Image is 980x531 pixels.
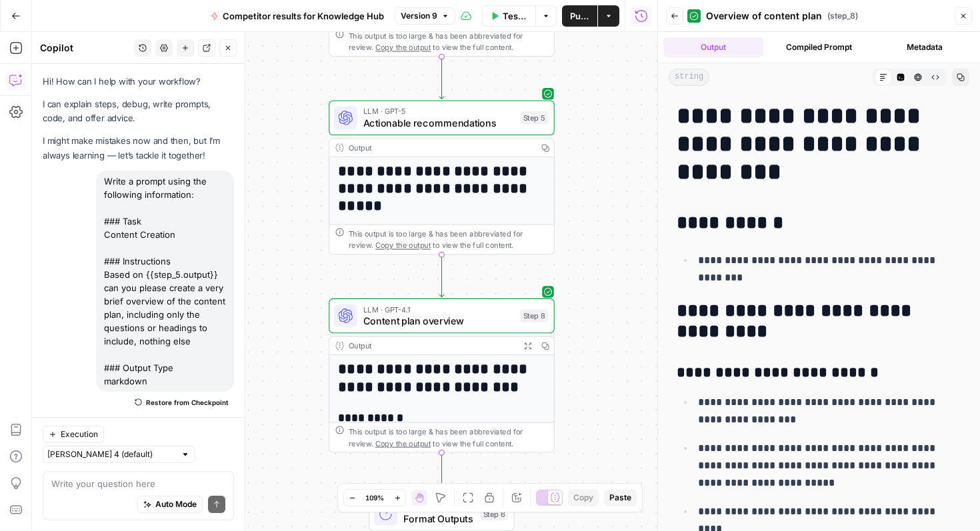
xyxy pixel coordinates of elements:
[349,340,515,351] div: Output
[375,43,431,51] span: Copy the output
[363,116,515,131] span: Actionable recommendations
[562,5,597,27] button: Publish
[669,69,709,86] span: string
[439,57,444,99] g: Edge from step_7 to step_5
[349,142,532,153] div: Output
[401,10,437,22] span: Version 9
[875,37,975,57] button: Metadata
[573,492,593,504] span: Copy
[482,5,536,27] button: Test Data
[604,489,637,506] button: Paste
[520,111,548,125] div: Step 5
[349,30,548,53] div: This output is too large & has been abbreviated for review. to view the full content.
[609,492,631,504] span: Paste
[663,37,763,57] button: Output
[706,9,822,23] span: Overview of content plan
[439,255,444,296] g: Edge from step_5 to step_8
[40,41,130,55] div: Copilot
[503,9,528,23] span: Test Data
[480,507,508,520] div: Step 6
[375,241,431,249] span: Copy the output
[43,426,104,443] button: Execution
[365,492,384,503] span: 109%
[203,5,392,27] button: Competitor results for Knowledge Hub
[155,498,197,510] span: Auto Mode
[363,105,515,117] span: LLM · GPT-5
[43,97,234,125] p: I can explain steps, debug, write prompts, code, and offer advice.
[349,228,548,251] div: This output is too large & has been abbreviated for review. to view the full content.
[520,309,548,322] div: Step 8
[363,314,515,328] span: Content plan overview
[363,303,515,314] span: LLM · GPT-4.1
[375,439,431,448] span: Copy the output
[43,75,234,89] p: Hi! How can I help with your workflow?
[96,171,234,392] div: Write a prompt using the following information: ### Task Content Creation ### Instructions Based ...
[395,7,455,25] button: Version 9
[769,37,869,57] button: Compiled Prompt
[827,10,858,22] span: ( step_8 )
[439,452,444,494] g: Edge from step_8 to step_6
[349,426,548,449] div: This output is too large & has been abbreviated for review. to view the full content.
[129,394,234,410] button: Restore from Checkpoint
[137,496,203,513] button: Auto Mode
[47,448,175,461] input: Claude Sonnet 4 (default)
[568,489,599,506] button: Copy
[403,512,475,526] span: Format Outputs
[223,9,384,23] span: Competitor results for Knowledge Hub
[570,9,589,23] span: Publish
[61,428,98,440] span: Execution
[43,134,234,162] p: I might make mistakes now and then, but I’m always learning — let’s tackle it together!
[146,397,229,408] span: Restore from Checkpoint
